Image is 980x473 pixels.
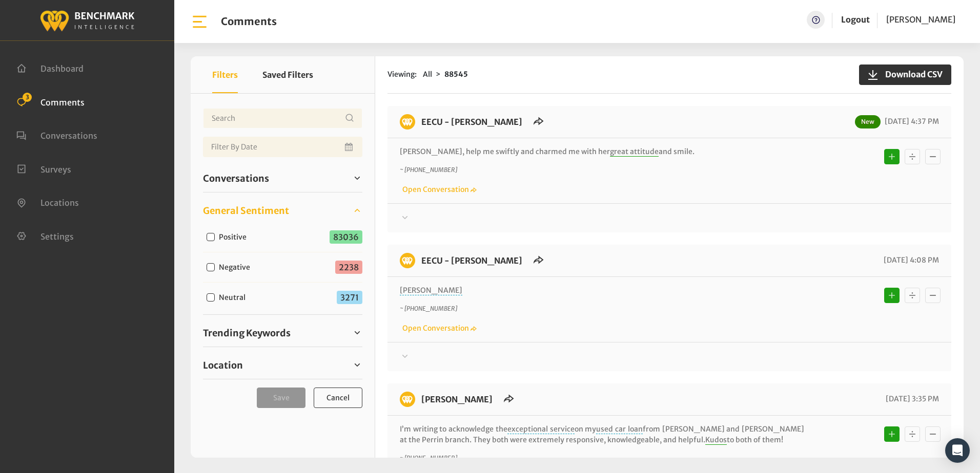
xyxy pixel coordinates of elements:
span: Settings [40,231,74,241]
i: ~ [PHONE_NUMBER] [400,305,457,312]
h1: Comments [221,15,277,28]
span: Dashboard [40,63,84,74]
span: Trending Keywords [203,326,291,340]
a: General Sentiment [203,203,362,218]
a: Location [203,357,362,373]
div: Basic example [882,424,943,444]
label: Negative [215,262,258,273]
img: benchmark [400,392,415,407]
div: Basic example [882,146,943,167]
span: [DATE] 4:37 PM [882,117,939,126]
div: Basic example [882,285,943,306]
a: Comments 3 [16,96,85,106]
span: Conversations [40,131,97,141]
input: Negative [207,263,215,271]
a: [PERSON_NAME] [421,394,493,404]
span: exceptional service [507,424,575,434]
input: Date range input field [203,137,362,157]
span: Surveys [40,164,71,174]
p: [PERSON_NAME], help me swiftly and charmed me with her and smile. [400,146,804,157]
span: used car loan [596,424,642,434]
h6: EECU - Perrin [415,392,499,407]
span: Viewing: [387,69,417,80]
h6: EECU - Selma Branch [415,253,528,268]
img: benchmark [39,8,135,33]
span: General Sentiment [203,204,289,218]
a: Dashboard [16,62,84,73]
a: EECU - [PERSON_NAME] [421,117,522,127]
a: Locations [16,197,79,207]
p: I’m writing to acknowledge the on my from [PERSON_NAME] and [PERSON_NAME] at the Perrin branch. T... [400,424,804,445]
span: Download CSV [879,68,943,80]
button: Cancel [314,388,362,408]
div: Open Intercom Messenger [945,438,970,463]
button: Download CSV [859,64,951,85]
a: EECU - [PERSON_NAME] [421,255,522,266]
input: Username [203,108,362,128]
button: Open Calendar [343,137,356,157]
a: Settings [16,230,74,241]
span: Kudos [705,435,727,445]
span: New [855,115,881,128]
a: Open Conversation [400,324,477,333]
span: All [423,70,432,79]
a: Conversations [16,130,97,140]
strong: 88545 [444,70,468,79]
a: [PERSON_NAME] [886,11,955,29]
img: benchmark [400,253,415,268]
img: benchmark [400,114,415,130]
a: Surveys [16,163,71,174]
label: Neutral [215,292,254,303]
h6: EECU - Selma Branch [415,114,528,130]
span: [PERSON_NAME] [886,14,955,25]
span: Locations [40,198,79,208]
span: [DATE] 3:35 PM [883,394,939,403]
span: 83036 [330,230,362,244]
button: Saved Filters [262,56,313,93]
span: Conversations [203,171,269,185]
span: 2238 [335,261,362,274]
span: 3 [23,93,32,102]
i: ~ [PHONE_NUMBER] [400,454,457,462]
input: Neutral [207,293,215,302]
span: [PERSON_NAME] [400,286,462,295]
span: 3271 [337,291,362,304]
input: Positive [207,233,215,241]
span: [DATE] 4:08 PM [881,255,939,265]
span: Location [203,358,243,372]
label: Positive [215,232,255,243]
img: bar [191,13,209,31]
a: Conversations [203,170,362,186]
a: Open Conversation [400,185,477,194]
span: Comments [40,97,85,107]
span: great attitude [610,147,659,157]
a: Logout [841,14,870,25]
button: Filters [212,56,238,93]
i: ~ [PHONE_NUMBER] [400,166,457,174]
a: Trending Keywords [203,325,362,340]
a: Logout [841,11,870,29]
